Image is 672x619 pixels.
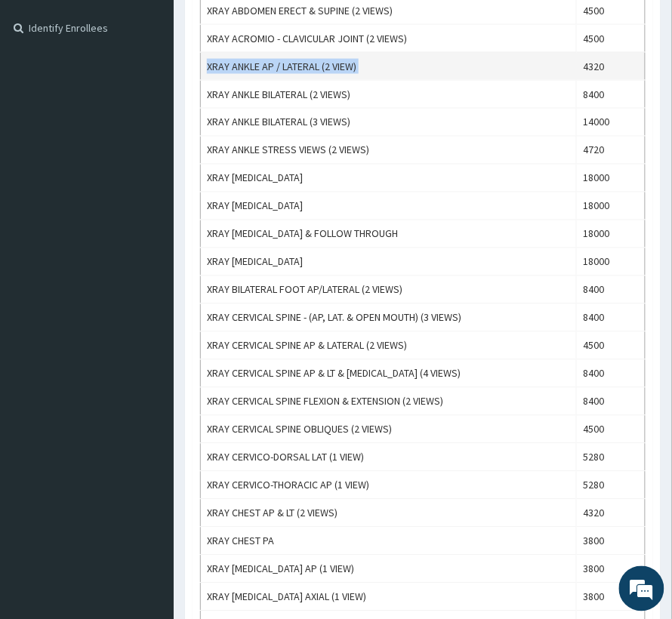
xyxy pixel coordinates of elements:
[577,52,646,80] td: 4320
[201,220,577,248] td: XRAY [MEDICAL_DATA] & FOLLOW THROUGH
[201,192,577,220] td: XRAY [MEDICAL_DATA]
[577,164,646,192] td: 18000
[201,276,577,303] td: XRAY BILATERAL FOOT AP/LATERAL (2 VIEWS)
[201,499,577,527] td: XRAY CHEST AP & LT (2 VIEWS)
[577,583,646,611] td: 3800
[577,80,646,108] td: 8400
[201,248,577,276] td: XRAY [MEDICAL_DATA]
[577,331,646,359] td: 4500
[201,52,577,80] td: XRAY ANKLE AP / LATERAL (2 VIEW)
[201,303,577,331] td: XRAY CERVICAL SPINE - (AP, LAT. & OPEN MOUTH) (3 VIEWS)
[201,555,577,583] td: XRAY [MEDICAL_DATA] AP (1 VIEW)
[577,499,646,527] td: 4320
[577,136,646,164] td: 4720
[577,192,646,220] td: 18000
[201,387,577,415] td: XRAY CERVICAL SPINE FLEXION & EXTENSION (2 VIEWS)
[201,359,577,387] td: XRAY CERVICAL SPINE AP & LT & [MEDICAL_DATA] (4 VIEWS)
[577,555,646,583] td: 3800
[577,527,646,555] td: 3800
[201,583,577,611] td: XRAY [MEDICAL_DATA] AXIAL (1 VIEW)
[28,75,61,113] img: d_794563401_company_1708531726252_794563401
[248,8,284,44] div: Minimize live chat window
[577,248,646,276] td: 18000
[201,108,577,136] td: XRAY ANKLE BILATERAL (3 VIEWS)
[201,24,577,52] td: XRAY ACROMIO - CLAVICULAR JOINT (2 VIEWS)
[201,443,577,471] td: XRAY CERVICO-DORSAL LAT (1 VIEW)
[577,471,646,499] td: 5280
[201,527,577,555] td: XRAY CHEST PA
[577,387,646,415] td: 8400
[577,303,646,331] td: 8400
[201,80,577,108] td: XRAY ANKLE BILATERAL (2 VIEWS)
[201,471,577,499] td: XRAY CERVICO-THORACIC AP (1 VIEW)
[201,331,577,359] td: XRAY CERVICAL SPINE AP & LATERAL (2 VIEWS)
[577,443,646,471] td: 5280
[201,164,577,192] td: XRAY [MEDICAL_DATA]
[577,108,646,136] td: 14000
[79,85,254,104] div: Chat with us now
[201,136,577,164] td: XRAY ANKLE STRESS VIEWS (2 VIEWS)
[8,412,288,465] textarea: Type your message and hit 'Enter'
[577,220,646,248] td: 18000
[201,415,577,443] td: XRAY CERVICAL SPINE OBLIQUES (2 VIEWS)
[577,415,646,443] td: 4500
[577,276,646,303] td: 8400
[577,24,646,52] td: 4500
[577,359,646,387] td: 8400
[88,190,208,343] span: We're online!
